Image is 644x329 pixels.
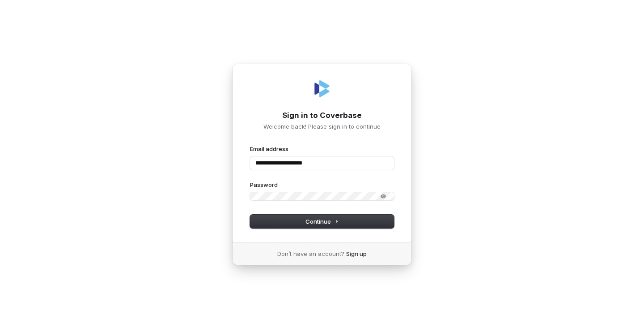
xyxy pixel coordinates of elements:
[277,250,344,258] span: Don’t have an account?
[305,217,339,225] span: Continue
[250,215,394,228] button: Continue
[250,110,394,121] h1: Sign in to Coverbase
[346,250,367,258] a: Sign up
[374,191,392,202] button: Show password
[311,78,333,100] img: Coverbase
[250,181,278,189] label: Password
[250,122,394,130] p: Welcome back! Please sign in to continue
[250,145,288,153] label: Email address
